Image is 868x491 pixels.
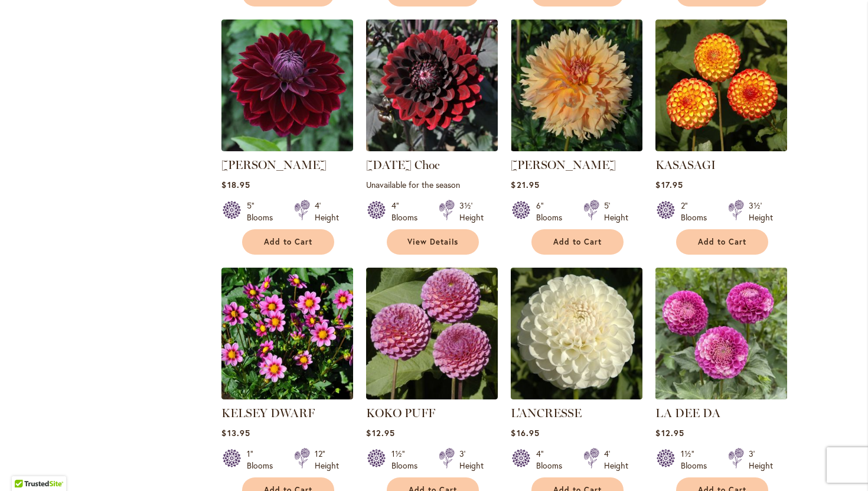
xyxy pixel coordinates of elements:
div: 1" Blooms [247,448,280,472]
img: KARMEL KORN [511,19,642,151]
div: 5' Height [604,200,628,223]
span: Add to Cart [264,237,312,247]
button: Add to Cart [531,229,624,255]
a: Karma Choc [366,142,498,154]
div: 2" Blooms [681,200,714,223]
a: KELSEY DWARF [221,406,315,420]
div: 3' Height [749,448,773,472]
span: $13.95 [221,427,250,438]
span: Add to Cart [698,237,746,247]
div: 4' Height [315,200,339,223]
a: KOKO PUFF [366,391,498,402]
div: 3½' Height [749,200,773,223]
a: KOKO PUFF [366,406,435,420]
span: $17.95 [655,179,683,190]
span: Add to Cart [553,237,602,247]
span: $12.95 [655,427,684,438]
div: 4" Blooms [391,200,425,223]
div: 1½" Blooms [681,448,714,472]
div: 4" Blooms [536,448,569,472]
span: View Details [407,237,458,247]
a: View Details [387,229,479,255]
img: KASASAGI [655,19,787,151]
span: $21.95 [511,179,539,190]
a: KASASAGI [655,158,716,172]
div: 6" Blooms [536,200,569,223]
span: $16.95 [511,427,539,438]
a: KELSEY DWARF [221,391,353,402]
a: [PERSON_NAME] [221,158,327,172]
span: $18.95 [221,179,250,190]
a: KARMEL KORN [511,142,642,154]
button: Add to Cart [242,229,334,255]
div: 1½" Blooms [391,448,425,472]
span: $12.95 [366,427,394,438]
img: KELSEY DWARF [221,268,353,399]
p: Unavailable for the season [366,179,498,190]
a: LA DEE DA [655,406,720,420]
img: Kaisha Lea [221,19,353,151]
div: 4' Height [604,448,628,472]
a: [DATE] Choc [366,158,440,172]
div: 5" Blooms [247,200,280,223]
a: [PERSON_NAME] [511,158,616,172]
iframe: Launch Accessibility Center [9,449,42,482]
img: L'ANCRESSE [511,268,642,399]
img: La Dee Da [652,265,791,403]
img: KOKO PUFF [366,268,498,399]
img: Karma Choc [366,19,498,151]
div: 3½' Height [459,200,484,223]
a: KASASAGI [655,142,787,154]
button: Add to Cart [676,229,768,255]
a: La Dee Da [655,391,787,402]
div: 12" Height [315,448,339,472]
div: 3' Height [459,448,484,472]
a: Kaisha Lea [221,142,353,154]
a: L'ANCRESSE [511,391,642,402]
a: L'ANCRESSE [511,406,582,420]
